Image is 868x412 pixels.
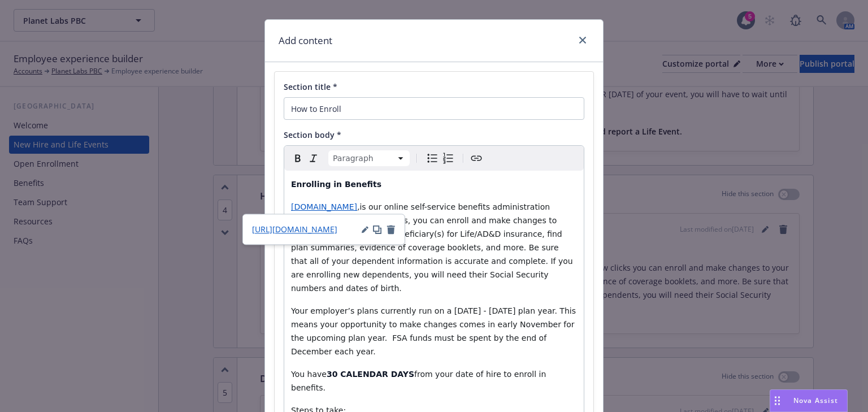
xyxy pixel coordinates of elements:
button: Bulleted list [424,150,440,166]
div: Drag to move [770,390,784,411]
em: , [357,202,359,211]
button: Nova Assist [770,389,848,412]
span: You have [291,370,327,379]
a: [DOMAIN_NAME] [291,202,357,211]
button: Block type [328,150,410,166]
strong: 30 CALENDAR DAYS [327,370,414,379]
div: toggle group [424,150,456,166]
button: Bold [290,150,306,166]
h1: Add content [279,33,332,48]
span: from your date of hire to enroll in benefits. [291,370,549,392]
span: Section body * [284,129,341,140]
strong: Enrolling in Benefits [291,180,381,189]
button: Create link [468,150,484,166]
input: Add title here [284,97,584,120]
span: Nova Assist [793,396,838,405]
button: Numbered list [440,150,456,166]
span: Section title * [284,81,337,92]
button: Italic [306,150,322,166]
a: [URL][DOMAIN_NAME] [252,223,337,235]
a: close [576,33,589,47]
span: Your employer’s plans currently run on a [DATE] - [DATE] plan year. This means your opportunity t... [291,306,578,356]
span: [URL][DOMAIN_NAME] [252,224,337,235]
span: is our online self-service benefits administration system. With just a few clicks, you can enroll... [291,202,575,293]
